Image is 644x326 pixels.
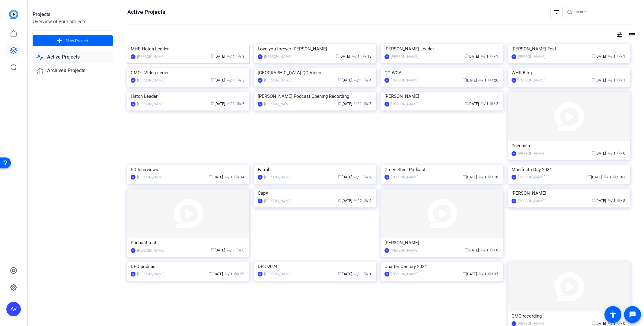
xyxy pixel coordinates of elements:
[480,102,489,106] span: / 1
[478,272,486,276] span: / 1
[463,175,466,178] span: calendar_today
[617,78,621,81] span: radio
[258,262,373,271] div: DPD-2024
[592,199,606,203] span: [DATE]
[361,54,371,59] span: / 18
[480,248,484,251] span: group
[384,248,389,253] div: AV
[9,10,18,19] img: blue-gradient.svg
[391,77,418,83] div: [PERSON_NAME]
[465,54,468,58] span: calendar_today
[225,272,228,275] span: group
[607,78,616,82] span: / 1
[518,151,545,157] div: [PERSON_NAME]
[488,78,492,81] span: radio
[234,175,238,178] span: radio
[363,272,371,276] span: / 1
[264,174,292,180] div: [PERSON_NAME]
[33,35,113,46] button: New Project
[137,54,164,60] div: [PERSON_NAME]
[480,54,484,58] span: group
[127,8,165,16] h1: Active Projects
[512,78,516,83] div: AV
[131,272,135,276] div: AV
[480,248,489,252] span: / 1
[617,54,621,58] span: radio
[137,101,164,107] div: [PERSON_NAME]
[137,77,164,83] div: [PERSON_NAME]
[478,175,482,178] span: group
[617,198,621,202] span: radio
[512,199,516,203] div: AV
[131,175,135,180] div: AV
[384,165,500,174] div: Green Steel Podcast
[352,54,355,58] span: group
[628,31,635,38] mat-icon: list
[617,199,625,203] span: / 5
[363,175,371,179] span: / 2
[518,77,545,83] div: [PERSON_NAME]
[338,102,352,106] span: [DATE]
[391,248,418,254] div: [PERSON_NAME]
[603,175,607,178] span: group
[607,151,611,155] span: group
[338,175,342,178] span: calendar_today
[131,54,135,59] div: AV
[490,102,498,106] span: / 2
[463,78,466,81] span: calendar_today
[211,78,215,81] span: calendar_today
[354,272,357,275] span: group
[33,65,113,77] a: Archived Projects
[361,54,365,58] span: radio
[478,78,482,81] span: group
[592,54,606,59] span: [DATE]
[227,101,230,105] span: group
[236,248,244,252] span: / 0
[518,174,545,180] div: [PERSON_NAME]
[338,272,352,276] span: [DATE]
[131,44,246,53] div: MHE Hatch Leader
[258,78,263,83] div: AV
[234,175,244,179] span: / 14
[338,78,352,82] span: [DATE]
[211,248,225,252] span: [DATE]
[211,78,225,82] span: [DATE]
[463,78,477,82] span: [DATE]
[264,54,292,60] div: [PERSON_NAME]
[617,151,621,155] span: radio
[465,54,479,59] span: [DATE]
[236,78,244,82] span: / 3
[384,44,500,53] div: [PERSON_NAME] Leader
[354,198,357,202] span: group
[225,272,233,276] span: / 1
[227,248,235,252] span: / 1
[480,101,484,105] span: group
[258,165,373,174] div: Farrah
[336,54,340,58] span: calendar_today
[363,199,371,203] span: / 9
[592,54,595,58] span: calendar_today
[258,68,373,77] div: [GEOGRAPHIC_DATA] QC Video
[478,175,486,179] span: / 1
[225,175,228,178] span: group
[211,102,225,106] span: [DATE]
[338,199,352,203] span: [DATE]
[512,165,627,174] div: Manifesto Day 2024
[553,8,560,16] mat-icon: filter_list
[613,175,625,179] span: / 103
[512,54,516,59] div: AV
[363,198,367,202] span: radio
[137,174,164,180] div: [PERSON_NAME]
[131,102,135,107] div: AV
[354,102,362,106] span: / 1
[336,54,350,59] span: [DATE]
[264,198,292,204] div: [PERSON_NAME]
[384,262,500,271] div: Quarter Century 2024
[384,92,500,101] div: [PERSON_NAME]
[225,175,233,179] span: / 1
[264,77,292,83] div: [PERSON_NAME]
[463,272,477,276] span: [DATE]
[488,272,492,275] span: radio
[258,175,263,180] div: AV
[227,78,235,82] span: / 1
